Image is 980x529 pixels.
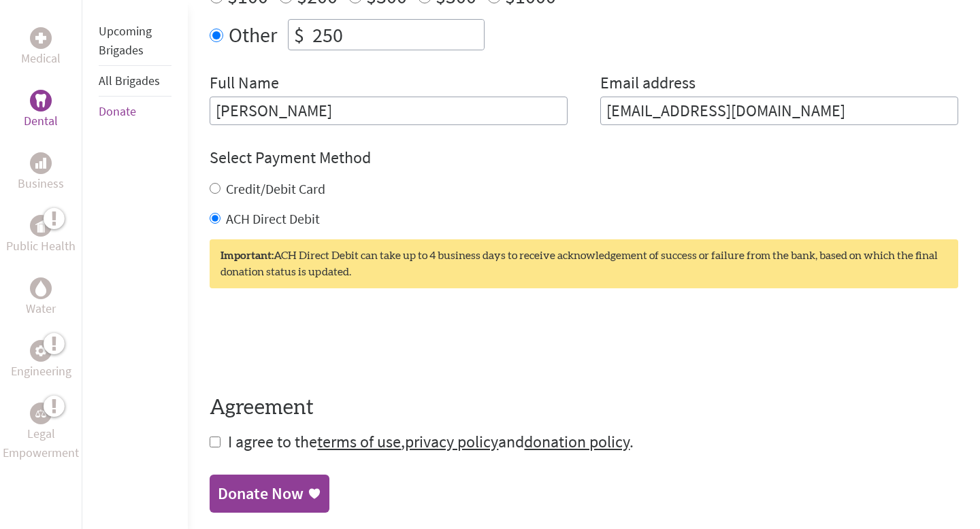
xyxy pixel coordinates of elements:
[228,431,634,452] span: I agree to the , and .
[3,403,79,462] a: Legal EmpowermentLegal Empowerment
[210,97,568,125] input: Enter Full Name
[99,97,171,126] li: Donate
[226,210,320,227] label: ACH Direct Debit
[524,431,630,452] a: donation policy
[600,72,696,97] label: Email address
[210,315,416,369] iframe: reCAPTCHA
[99,66,171,97] li: All Brigades
[210,147,958,169] h4: Select Payment Method
[405,431,498,452] a: privacy policy
[21,49,61,68] p: Medical
[24,112,58,131] p: Dental
[229,19,277,50] label: Other
[218,483,304,505] div: Donate Now
[99,103,136,119] a: Donate
[11,362,71,381] p: Engineering
[317,431,401,452] a: terms of use
[21,27,61,68] a: MedicalMedical
[35,158,46,169] img: Business
[220,250,274,261] strong: Important:
[11,340,71,381] a: EngineeringEngineering
[35,280,46,296] img: Water
[310,20,484,50] input: Enter Amount
[210,72,279,97] label: Full Name
[30,340,52,362] div: Engineering
[99,73,160,88] a: All Brigades
[35,345,46,356] img: Engineering
[6,237,76,256] p: Public Health
[30,403,52,424] div: Legal Empowerment
[24,90,58,131] a: DentalDental
[30,27,52,49] div: Medical
[210,475,329,513] a: Donate Now
[30,152,52,174] div: Business
[600,97,958,125] input: Your Email
[35,94,46,107] img: Dental
[30,277,52,299] div: Water
[35,409,46,417] img: Legal Empowerment
[210,396,958,420] h4: Agreement
[26,299,56,318] p: Water
[30,90,52,112] div: Dental
[18,152,64,193] a: BusinessBusiness
[226,180,325,197] label: Credit/Debit Card
[99,23,152,58] a: Upcoming Brigades
[3,424,79,462] p: Legal Empowerment
[35,33,46,44] img: Medical
[99,16,171,66] li: Upcoming Brigades
[35,219,46,233] img: Public Health
[18,174,64,193] p: Business
[30,215,52,237] div: Public Health
[26,277,56,318] a: WaterWater
[6,215,76,256] a: Public HealthPublic Health
[289,20,310,50] div: $
[210,239,958,288] div: ACH Direct Debit can take up to 4 business days to receive acknowledgement of success or failure ...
